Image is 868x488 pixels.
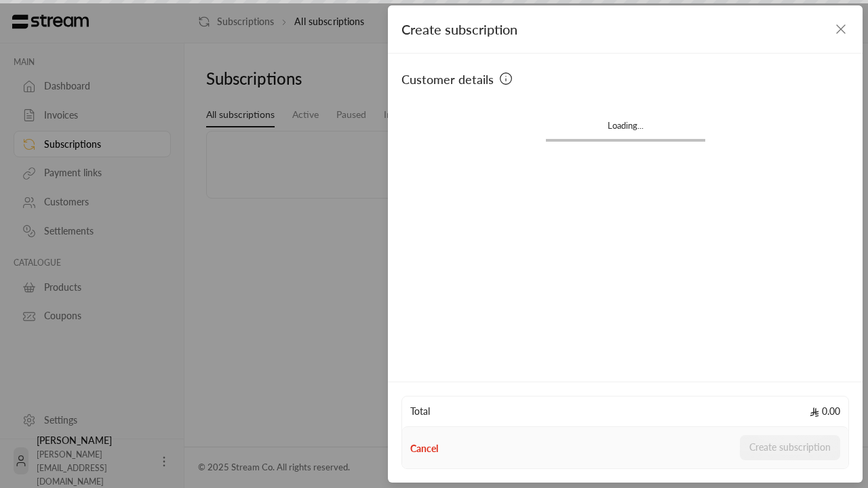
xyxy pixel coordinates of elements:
div: Loading... [546,119,705,139]
span: Total [410,405,430,418]
span: 0.00 [810,405,840,418]
button: Cancel [410,442,438,455]
span: Customer details [401,70,494,89]
span: Create subscription [401,21,517,37]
